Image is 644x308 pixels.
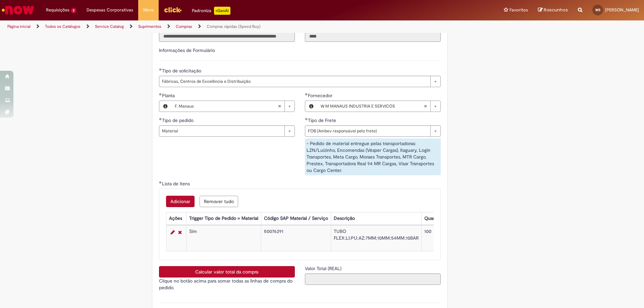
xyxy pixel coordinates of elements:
[308,93,334,99] span: Fornecedor
[159,266,295,278] button: Calcular valor total da compra
[159,93,162,96] span: Obrigatório Preenchido
[143,7,154,13] span: More
[305,118,308,120] span: Obrigatório Preenchido
[595,8,600,12] span: WS
[305,101,317,112] button: Fornecedor , Visualizar este registro W M MANAUS INDUSTRIA E SERVICOS
[71,8,76,13] span: 2
[214,7,230,15] p: +GenAi
[544,7,568,13] span: Rascunhos
[87,7,133,13] span: Despesas Corporativas
[274,101,284,112] abbr: Limpar campo Planta
[176,228,183,236] a: Remover linha 1
[308,117,337,123] span: Tipo de Frete
[95,24,124,29] a: Service Catalog
[5,20,424,33] ul: Trilhas de página
[261,226,331,251] td: 50076291
[138,24,161,29] a: Suprimentos
[159,68,162,71] span: Obrigatório Preenchido
[186,212,261,225] th: Trigger Tipo de Pedido = Material
[421,212,451,225] th: Quantidade
[421,226,451,251] td: 100
[305,265,343,272] label: Somente leitura - Valor Total (REAL)
[305,273,441,285] input: Valor Total (REAL)
[171,101,294,112] a: F. ManausLimpar campo Planta
[169,228,176,236] a: Editar Linha 1
[186,226,261,251] td: Sim
[331,212,421,225] th: Descrição
[162,76,427,87] span: Fábricas, Centros de Excelência e Distribuição
[159,278,295,291] p: Clique no botão acima para somar todas as linhas de compra do pedido.
[261,212,331,225] th: Código SAP Material / Serviço
[164,5,182,15] img: click_logo_yellow_360x200.png
[192,7,230,15] div: Padroniza
[162,126,281,136] span: Material
[166,196,195,207] button: Add a row for Lista de Itens
[538,7,568,13] a: Rascunhos
[159,30,295,42] input: Título
[305,265,343,271] span: Somente leitura - Valor Total (REAL)
[305,93,308,96] span: Obrigatório Preenchido
[321,101,424,112] span: W M MANAUS INDUSTRIA E SERVICOS
[1,3,35,17] img: ServiceNow
[176,24,192,29] a: Compras
[175,101,278,112] span: F. Manaus
[46,7,69,13] span: Requisições
[207,24,261,29] a: Compras rápidas (Speed Buy)
[162,93,176,99] span: Planta
[162,117,195,123] span: Tipo de pedido
[162,68,203,74] span: Tipo de solicitação
[308,126,427,136] span: FOB (Ambev responsável pelo frete)
[200,196,238,207] button: Remove all rows for Lista de Itens
[159,101,171,112] button: Planta, Visualizar este registro F. Manaus
[509,7,528,13] span: Favoritos
[305,138,441,175] div: - Pedido de material entregue pelas transportadoras: LZN/Luizinho, Encomendas (Vésper Cargas), It...
[317,101,440,112] a: W M MANAUS INDUSTRIA E SERVICOSLimpar campo Fornecedor
[162,181,191,187] span: Lista de Itens
[45,24,80,29] a: Todos os Catálogos
[7,24,31,29] a: Página inicial
[605,7,639,13] span: [PERSON_NAME]
[166,212,186,225] th: Ações
[159,181,162,184] span: Obrigatório Preenchido
[331,226,421,251] td: TUBO FLEX;LI;PU;AZ;7MM;10MM;54MM;10BAR
[305,30,441,42] input: Código da Unidade
[420,101,430,112] abbr: Limpar campo Fornecedor
[159,47,215,53] label: Informações de Formulário
[159,118,162,120] span: Obrigatório Preenchido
